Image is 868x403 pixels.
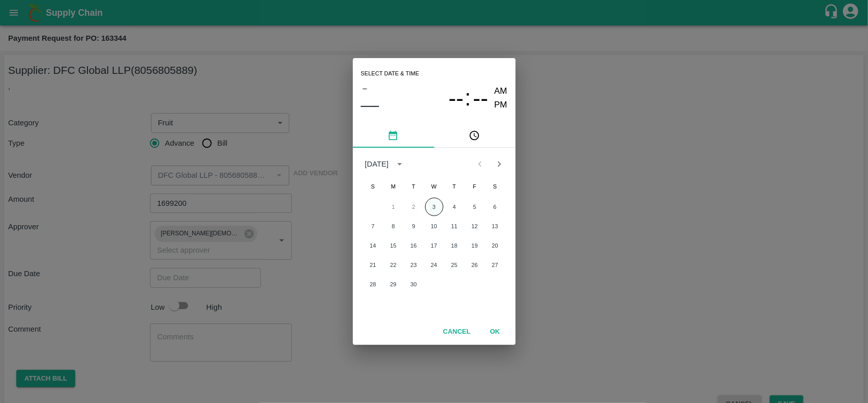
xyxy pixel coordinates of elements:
button: 4 [445,198,464,216]
button: 25 [445,256,464,274]
button: 5 [466,198,484,216]
span: Wednesday [425,176,443,197]
span: Sunday [364,176,382,197]
button: 17 [425,236,443,255]
button: 7 [364,217,382,235]
button: calendar view is open, switch to year view [392,156,408,172]
button: pick date [353,123,434,148]
button: AM [494,85,507,98]
button: 13 [486,217,504,235]
button: Next month [490,154,509,174]
button: 27 [486,256,504,274]
span: – [363,82,367,95]
button: 23 [405,256,423,274]
span: Thursday [445,176,464,197]
button: 20 [486,236,504,255]
button: 10 [425,217,443,235]
button: 19 [466,236,484,255]
button: 6 [486,198,504,216]
span: Friday [466,176,484,197]
button: -- [473,85,488,112]
button: 9 [405,217,423,235]
button: OK [479,323,512,341]
button: –– [361,95,379,115]
button: 14 [364,236,382,255]
span: Select date & time [361,66,420,82]
button: 3 [425,198,443,216]
span: : [465,85,471,112]
div: [DATE] [365,158,389,170]
span: Saturday [486,176,504,197]
button: 21 [364,256,382,274]
button: 8 [384,217,403,235]
button: pick time [434,123,516,148]
button: 12 [466,217,484,235]
button: 18 [445,236,464,255]
button: 28 [364,275,382,293]
button: Cancel [439,323,474,341]
button: – [361,82,369,95]
button: 24 [425,256,443,274]
button: 11 [445,217,464,235]
button: 16 [405,236,423,255]
button: 29 [384,275,403,293]
span: Monday [384,176,403,197]
button: 22 [384,256,403,274]
button: 26 [466,256,484,274]
span: Tuesday [405,176,423,197]
button: -- [448,85,464,112]
button: 15 [384,236,403,255]
button: 30 [405,275,423,293]
button: PM [494,98,507,112]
